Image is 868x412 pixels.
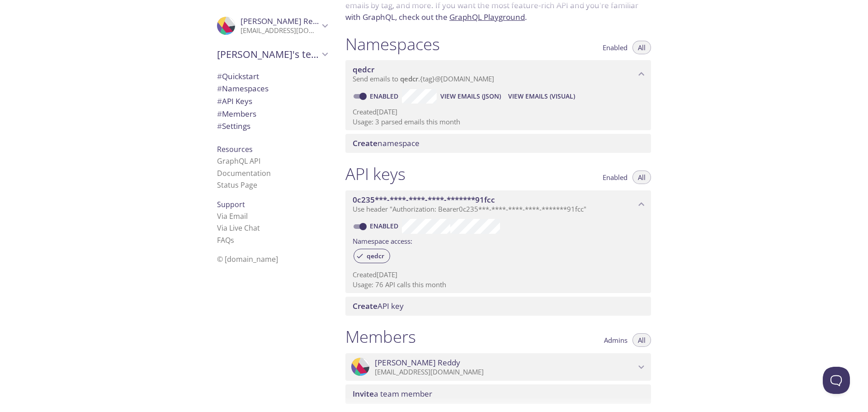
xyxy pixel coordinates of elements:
[345,34,440,54] h1: Namespaces
[217,71,222,81] span: #
[353,107,644,117] p: Created [DATE]
[217,121,250,131] span: Settings
[375,368,636,377] p: [EMAIL_ADDRESS][DOMAIN_NAME]
[368,222,402,230] a: Enabled
[210,108,335,120] div: Members
[353,138,420,148] span: namespace
[632,41,651,54] button: All
[217,168,271,178] a: Documentation
[632,333,651,347] button: All
[217,180,257,190] a: Status Page
[241,26,319,35] p: [EMAIL_ADDRESS][DOMAIN_NAME]
[632,170,651,184] button: All
[241,16,326,26] span: [PERSON_NAME] Reddy
[437,89,505,104] button: View Emails (JSON)
[217,254,278,264] span: © [DOMAIN_NAME]
[231,235,234,245] span: s
[368,92,402,100] a: Enabled
[210,43,335,66] div: Sriram's team
[353,74,494,83] span: Send emails to . {tag} @[DOMAIN_NAME]
[345,353,651,381] div: Sriram Reddy
[345,60,651,88] div: qedcr namespace
[345,297,651,316] div: Create API Key
[353,301,404,311] span: API key
[210,70,335,83] div: Quickstart
[217,109,222,119] span: #
[217,83,222,94] span: #
[217,83,269,94] span: Namespaces
[345,134,651,153] div: Create namespace
[400,74,418,83] span: qedcr
[345,384,651,403] div: Invite a team member
[217,223,260,233] a: Via Live Chat
[217,121,222,131] span: #
[210,82,335,95] div: Namespaces
[217,199,245,209] span: Support
[217,156,260,166] a: GraphQL API
[217,235,234,245] a: FAQ
[361,252,390,260] span: qedcr
[508,91,575,102] span: View Emails (Visual)
[353,270,644,279] p: Created [DATE]
[210,11,335,41] div: Sriram Reddy
[217,109,256,119] span: Members
[217,71,259,81] span: Quickstart
[440,91,501,102] span: View Emails (JSON)
[353,64,374,75] span: qedcr
[353,388,374,399] span: Invite
[353,234,412,247] label: Namespace access:
[210,120,335,133] div: Team Settings
[353,301,377,311] span: Create
[217,144,253,154] span: Resources
[354,249,390,263] div: qedcr
[823,367,850,394] iframe: Help Scout Beacon - Open
[505,89,579,104] button: View Emails (Visual)
[210,95,335,108] div: API Keys
[217,96,222,106] span: #
[599,333,633,347] button: Admins
[345,164,406,184] h1: API keys
[353,280,644,289] p: Usage: 76 API calls this month
[597,41,633,54] button: Enabled
[217,48,319,61] span: [PERSON_NAME]'s team
[597,170,633,184] button: Enabled
[375,358,460,368] span: [PERSON_NAME] Reddy
[217,96,252,106] span: API Keys
[353,138,377,148] span: Create
[217,211,248,221] a: Via Email
[345,327,416,347] h1: Members
[449,12,525,22] a: GraphQL Playground
[353,117,644,127] p: Usage: 3 parsed emails this month
[353,388,432,399] span: a team member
